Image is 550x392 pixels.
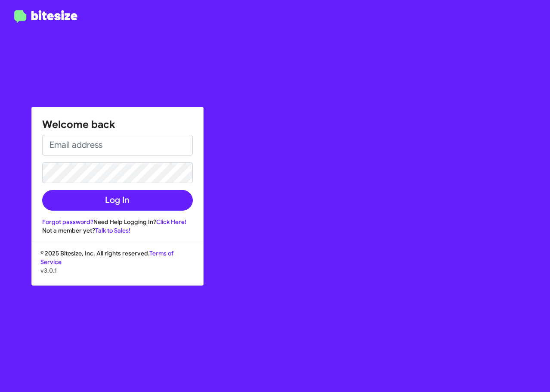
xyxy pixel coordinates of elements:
[42,218,193,226] div: Need Help Logging In?
[42,135,193,156] input: Email address
[156,218,186,226] a: Click Here!
[42,218,93,226] a: Forgot password?
[42,190,193,211] button: Log In
[32,249,203,285] div: © 2025 Bitesize, Inc. All rights reserved.
[42,226,193,235] div: Not a member yet?
[95,227,130,234] a: Talk to Sales!
[40,266,195,275] p: v3.0.1
[40,249,173,266] a: Terms of Service
[42,118,193,131] h1: Welcome back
